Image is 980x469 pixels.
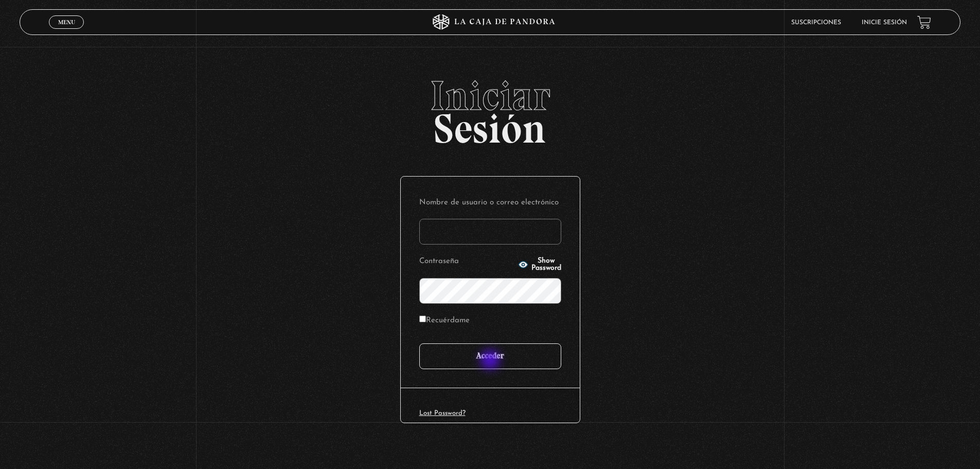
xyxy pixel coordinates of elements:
[419,195,561,211] label: Nombre de usuario o correo electrónico
[20,75,960,141] h2: Sesión
[20,75,960,116] span: Iniciar
[419,343,561,369] input: Acceder
[917,15,931,29] a: View your shopping cart
[419,410,466,416] a: Lost Password?
[862,20,907,26] a: Inicie sesión
[791,20,841,26] a: Suscripciones
[55,28,79,35] span: Cerrar
[419,316,426,322] input: Recuérdame
[419,254,515,270] label: Contraseña
[419,313,470,329] label: Recuérdame
[531,257,561,272] span: Show Password
[518,257,561,272] button: Show Password
[58,19,75,25] span: Menu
